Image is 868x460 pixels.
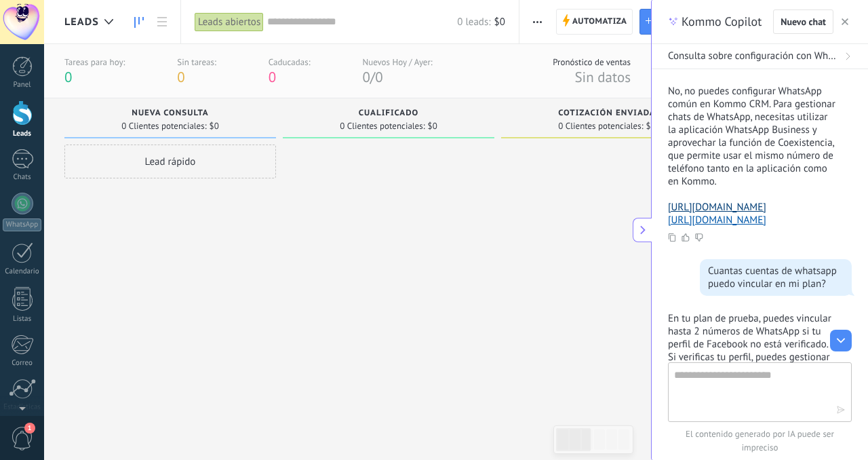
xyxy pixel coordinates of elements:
[64,16,99,28] span: Leads
[3,359,42,368] div: Correo
[668,312,835,402] p: En tu plan de prueba, puedes vincular hasta 2 números de WhatsApp si tu perfil de Facebook no est...
[668,50,841,63] span: Consulta sobre configuración con WhatsApp común
[781,17,826,26] span: Nuevo chat
[3,218,41,231] div: WhatsApp
[177,56,216,68] div: Sin tareas:
[668,214,766,227] a: [URL][DOMAIN_NAME]
[359,109,419,118] span: Cualificado
[121,122,206,130] span: 0 Clientes potenciales:
[773,9,833,34] button: Nuevo chat
[574,68,631,86] span: Sin datos
[553,56,631,68] div: Pronóstico de ventas
[269,56,311,68] div: Caducadas:
[177,68,184,86] span: 0
[290,109,488,120] div: Cualificado
[71,109,269,120] div: Nueva consulta
[269,68,276,86] span: 0
[572,9,627,34] span: Automatiza
[127,9,151,35] a: Leads
[3,173,42,182] div: Chats
[708,265,844,290] div: Cuantas cuentas de whatsapp puedo vincular en mi plan?
[682,14,762,30] span: Kommo Copilot
[457,16,490,28] span: 0 leads:
[528,9,547,35] button: Más
[3,315,42,324] div: Listas
[340,122,425,130] span: 0 Clientes potenciales:
[428,122,437,130] span: $0
[508,109,706,120] div: Cotización enviada
[195,12,264,32] div: Leads abiertos
[3,267,42,276] div: Calendario
[64,56,125,68] div: Tareas para hoy:
[151,9,174,35] a: Lista
[370,68,375,86] span: /
[3,81,42,90] div: Panel
[362,68,370,86] span: 0
[375,68,382,86] span: 0
[64,68,72,86] span: 0
[556,9,633,35] a: Automatiza
[362,56,432,68] div: Nuevos Hoy / Ayer:
[646,122,656,130] span: $0
[494,16,505,28] span: $0
[639,9,682,35] a: Lead
[210,122,219,130] span: $0
[652,44,868,69] button: Consulta sobre configuración con WhatsApp común
[668,201,766,214] a: [URL][DOMAIN_NAME]
[668,85,835,188] p: No, no puedes configurar WhatsApp común en Kommo CRM. Para gestionar chats de WhatsApp, necesitas...
[558,109,656,118] span: Cotización enviada
[668,427,852,455] span: El contenido generado por IA puede ser impreciso
[64,145,276,178] div: Lead rápido
[24,423,35,434] span: 1
[558,122,643,130] span: 0 Clientes potenciales:
[132,109,208,118] span: Nueva consulta
[3,130,42,138] div: Leads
